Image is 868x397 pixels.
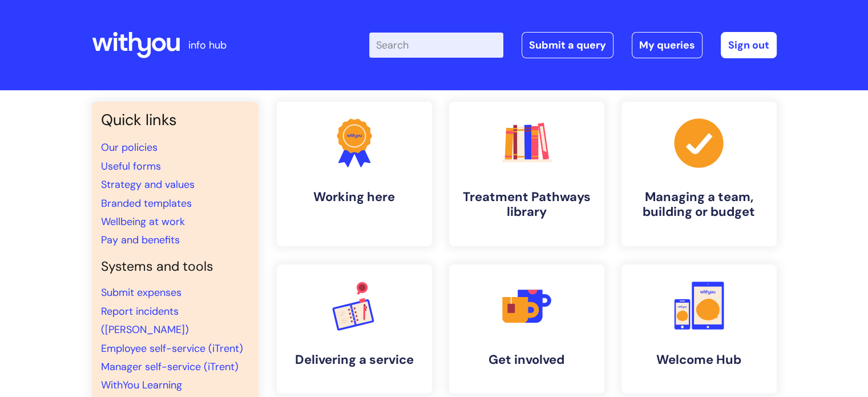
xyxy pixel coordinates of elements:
a: Strategy and values [101,178,195,191]
h4: Systems and tools [101,259,249,275]
h4: Welcome Hub [631,352,768,367]
h4: Treatment Pathways library [458,190,595,220]
input: Search [369,33,503,58]
div: | - [369,32,777,58]
a: Delivering a service [277,264,432,394]
a: Get involved [449,264,604,394]
a: Managing a team, building or budget [621,102,777,246]
a: Useful forms [101,159,161,173]
a: Sign out [721,32,777,58]
a: Welcome Hub [621,264,777,394]
h4: Delivering a service [286,352,423,367]
a: Report incidents ([PERSON_NAME]) [101,304,189,336]
a: WithYou Learning [101,378,182,392]
a: Pay and benefits [101,233,180,247]
a: Employee self-service (iTrent) [101,342,243,355]
h4: Working here [286,190,423,204]
a: Submit expenses [101,286,181,299]
a: Branded templates [101,197,192,210]
a: Treatment Pathways library [449,102,604,246]
a: Working here [277,102,432,246]
a: Our policies [101,141,158,154]
h4: Managing a team, building or budget [631,190,768,220]
p: info hub [188,36,227,54]
a: Wellbeing at work [101,215,185,228]
a: Manager self-service (iTrent) [101,360,239,374]
h4: Get involved [458,352,595,367]
a: Submit a query [522,32,613,58]
h3: Quick links [101,111,249,129]
a: My queries [632,32,703,58]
